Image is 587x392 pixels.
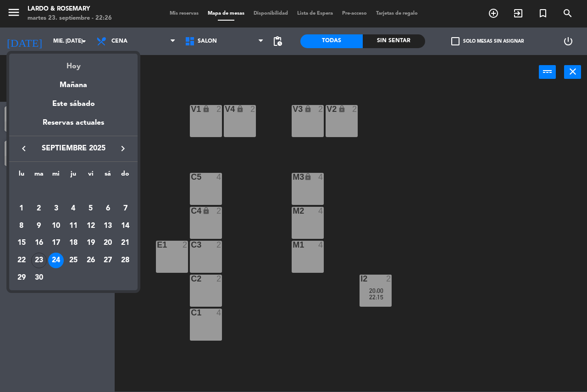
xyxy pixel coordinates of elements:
[65,234,82,252] td: 18 de septiembre de 2025
[117,218,133,234] div: 14
[100,218,116,234] div: 13
[83,201,99,216] div: 5
[82,234,100,252] td: 19 de septiembre de 2025
[47,234,65,252] td: 17 de septiembre de 2025
[65,217,82,235] td: 11 de septiembre de 2025
[31,253,47,268] div: 23
[82,200,100,217] td: 5 de septiembre de 2025
[117,201,133,216] div: 7
[66,253,81,268] div: 25
[66,201,81,216] div: 4
[13,182,134,200] td: SEP.
[48,253,64,268] div: 24
[32,143,115,155] span: septiembre 2025
[9,54,138,72] div: Hoy
[66,235,81,251] div: 18
[16,143,32,155] button: keyboard_arrow_left
[100,201,116,216] div: 6
[13,234,30,252] td: 15 de septiembre de 2025
[48,218,64,234] div: 10
[31,235,47,251] div: 16
[14,270,29,286] div: 29
[9,91,138,117] div: Este sábado
[116,252,134,269] td: 28 de septiembre de 2025
[30,252,48,269] td: 23 de septiembre de 2025
[116,169,134,183] th: domingo
[100,253,116,268] div: 27
[13,200,30,217] td: 1 de septiembre de 2025
[82,217,100,235] td: 12 de septiembre de 2025
[116,200,134,217] td: 7 de septiembre de 2025
[65,200,82,217] td: 4 de septiembre de 2025
[47,217,65,235] td: 10 de septiembre de 2025
[100,235,116,251] div: 20
[31,270,47,286] div: 30
[65,252,82,269] td: 25 de septiembre de 2025
[14,235,29,251] div: 15
[100,200,117,217] td: 6 de septiembre de 2025
[30,234,48,252] td: 16 de septiembre de 2025
[30,217,48,235] td: 9 de septiembre de 2025
[13,217,30,235] td: 8 de septiembre de 2025
[83,218,99,234] div: 12
[48,235,64,251] div: 17
[30,269,48,287] td: 30 de septiembre de 2025
[47,200,65,217] td: 3 de septiembre de 2025
[82,252,100,269] td: 26 de septiembre de 2025
[13,269,30,287] td: 29 de septiembre de 2025
[117,253,133,268] div: 28
[100,217,117,235] td: 13 de septiembre de 2025
[9,117,138,136] div: Reservas actuales
[83,235,99,251] div: 19
[66,218,81,234] div: 11
[18,143,29,154] i: keyboard_arrow_left
[117,143,128,154] i: keyboard_arrow_right
[100,234,117,252] td: 20 de septiembre de 2025
[14,253,29,268] div: 22
[82,169,100,183] th: viernes
[14,218,29,234] div: 8
[115,143,131,155] button: keyboard_arrow_right
[65,169,82,183] th: jueves
[83,253,99,268] div: 26
[9,72,138,91] div: Mañana
[100,169,117,183] th: sábado
[117,235,133,251] div: 21
[30,200,48,217] td: 2 de septiembre de 2025
[13,252,30,269] td: 22 de septiembre de 2025
[48,201,64,216] div: 3
[116,234,134,252] td: 21 de septiembre de 2025
[100,252,117,269] td: 27 de septiembre de 2025
[116,217,134,235] td: 14 de septiembre de 2025
[14,201,29,216] div: 1
[47,252,65,269] td: 24 de septiembre de 2025
[31,201,47,216] div: 2
[13,169,30,183] th: lunes
[31,218,47,234] div: 9
[30,169,48,183] th: martes
[47,169,65,183] th: miércoles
